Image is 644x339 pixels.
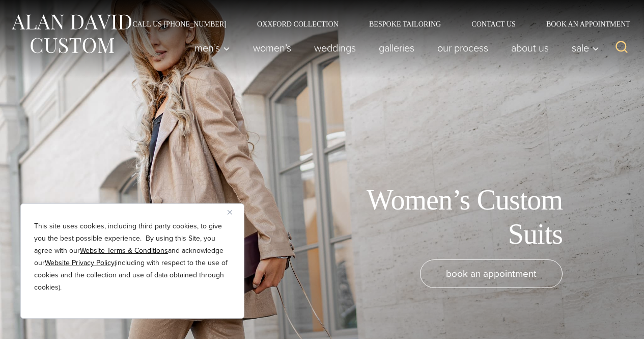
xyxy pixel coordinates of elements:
[10,11,132,57] img: Alan David Custom
[609,36,634,60] button: View Search Form
[45,257,115,268] a: Website Privacy Policy
[368,38,426,58] a: Galleries
[572,43,599,53] span: Sale
[228,206,240,218] button: Close
[228,210,232,215] img: Close
[303,38,368,58] a: weddings
[242,20,354,28] a: Oxxford Collection
[354,20,456,28] a: Bespoke Tailoring
[117,20,242,28] a: Call Us [PHONE_NUMBER]
[333,183,563,251] h1: Women’s Custom Suits
[194,43,230,53] span: Men’s
[531,20,634,28] a: Book an Appointment
[117,20,634,28] nav: Secondary Navigation
[80,245,168,256] a: Website Terms & Conditions
[183,38,605,58] nav: Primary Navigation
[242,38,303,58] a: Women’s
[500,38,561,58] a: About Us
[420,259,563,288] a: book an appointment
[446,266,537,281] span: book an appointment
[426,38,500,58] a: Our Process
[34,220,231,294] p: This site uses cookies, including third party cookies, to give you the best possible experience. ...
[456,20,531,28] a: Contact Us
